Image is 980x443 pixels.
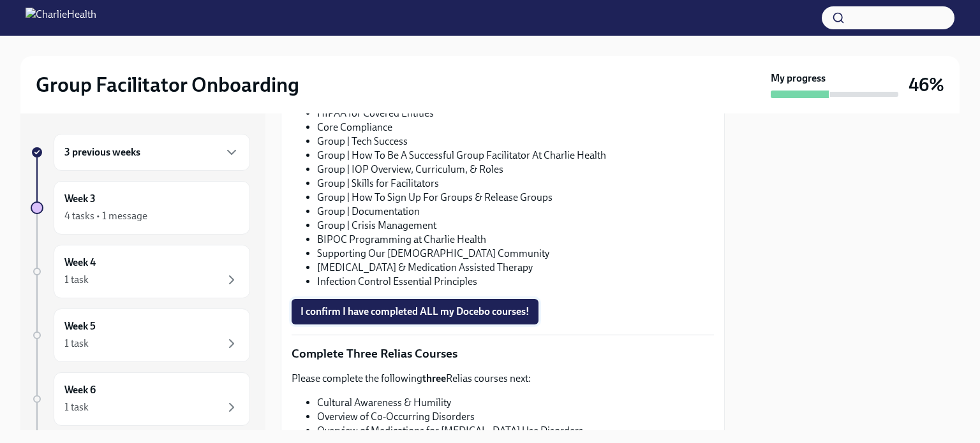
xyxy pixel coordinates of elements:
div: 4 tasks • 1 message [64,209,147,223]
h6: Week 4 [64,256,96,270]
li: Group | Skills for Facilitators [317,177,714,191]
li: [MEDICAL_DATA] & Medication Assisted Therapy [317,261,714,275]
h3: 46% [909,73,944,96]
img: CharlieHealth [26,8,96,28]
li: Group | IOP Overview, Curriculum, & Roles [317,163,714,177]
button: I confirm I have completed ALL my Docebo courses! [292,299,538,324]
li: Overview of Co-Occurring Disorders [317,410,714,424]
li: Overview of Medications for [MEDICAL_DATA] Use Disorders [317,424,714,438]
a: Week 51 task [31,309,250,362]
div: 1 task [64,400,89,414]
a: Week 61 task [31,372,250,426]
li: Group | Crisis Management [317,219,714,233]
p: Please complete the following Relias courses next: [292,372,714,386]
li: Group | Tech Success [317,134,714,149]
a: Week 41 task [31,245,250,298]
span: I confirm I have completed ALL my Docebo courses! [301,305,530,318]
li: BIPOC Programming at Charlie Health [317,233,714,247]
li: Group | How To Be A Successful Group Facilitator At Charlie Health [317,149,714,163]
h2: Group Facilitator Onboarding [36,72,299,98]
strong: three [422,372,446,384]
p: Complete Three Relias Courses [292,345,714,362]
strong: My progress [771,71,826,85]
li: Supporting Our [DEMOGRAPHIC_DATA] Community [317,247,714,261]
div: 3 previous weeks [54,134,250,171]
h6: Week 6 [64,383,96,397]
li: Infection Control Essential Principles [317,275,714,289]
h6: Week 3 [64,192,96,206]
div: 1 task [64,273,89,287]
div: 1 task [64,337,89,351]
li: Cultural Awareness & Humility [317,396,714,410]
h6: Week 5 [64,319,96,333]
li: Group | How To Sign Up For Groups & Release Groups [317,191,714,205]
h6: 3 previous weeks [64,145,140,159]
a: Week 34 tasks • 1 message [31,181,250,235]
li: Core Compliance [317,120,714,134]
li: Group | Documentation [317,205,714,219]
